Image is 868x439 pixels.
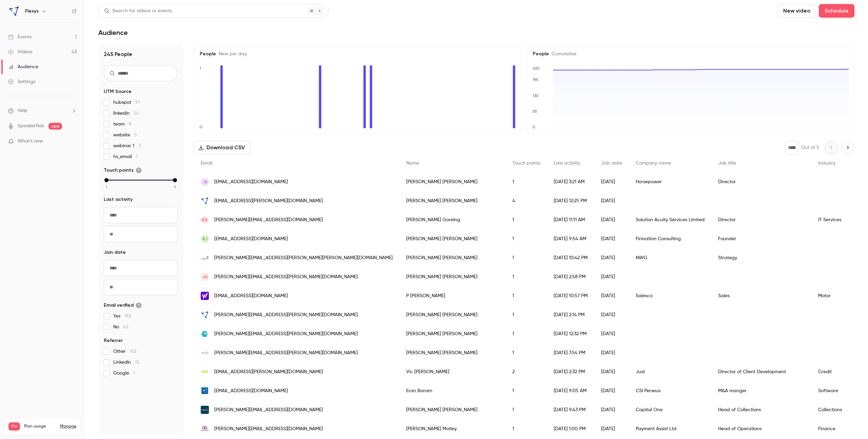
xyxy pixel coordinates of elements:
[506,362,547,381] div: 2
[129,122,132,127] span: 8
[134,111,139,116] span: 54
[113,348,136,355] span: Other
[18,107,27,114] span: Help
[123,325,128,329] span: 63
[399,400,506,419] div: [PERSON_NAME] [PERSON_NAME]
[711,210,811,229] div: Director
[506,210,547,229] div: 1
[201,387,209,395] img: csiperseus.com
[594,172,629,191] div: [DATE]
[201,425,209,433] img: payment-assist.co.uk
[214,349,358,357] span: [PERSON_NAME][EMAIL_ADDRESS][PERSON_NAME][DOMAIN_NAME]
[104,50,178,58] h1: 245 People
[399,210,506,229] div: [PERSON_NAME] Goreing
[134,133,137,137] span: 5
[399,286,506,305] div: P [PERSON_NAME]
[594,400,629,419] div: [DATE]
[200,51,516,57] h5: People
[547,191,594,210] div: [DATE] 12:25 PM
[547,381,594,400] div: [DATE] 9:05 AM
[629,210,711,229] div: Solution Acuity Services Limited
[201,349,209,357] img: motonovofinance.com
[113,132,137,138] span: website
[801,144,819,151] p: Out of 5
[98,28,128,37] h1: Audience
[399,305,506,324] div: [PERSON_NAME] [PERSON_NAME]
[711,419,811,438] div: Head of Operations
[629,419,711,438] div: Payment Assist Ltd
[216,52,247,56] span: New per day
[214,216,323,224] span: [PERSON_NAME][EMAIL_ADDRESS][DOMAIN_NAME]
[68,138,77,145] iframe: Noticeable Trigger
[777,4,816,18] button: New video
[506,419,547,438] div: 1
[106,184,107,190] span: 1
[8,107,77,114] li: help-dropdown-opener
[104,279,178,295] input: To
[104,196,133,203] span: Last activity
[506,229,547,248] div: 1
[104,7,172,15] div: Search for videos or events
[406,161,419,166] span: Name
[18,138,43,145] span: What's new
[399,343,506,362] div: [PERSON_NAME] [PERSON_NAME]
[60,424,76,429] a: Manage
[25,8,39,15] h6: Flexys
[201,197,209,205] img: flexys.co.uk
[594,210,629,229] div: [DATE]
[549,52,576,56] span: Cumulative
[24,424,56,429] span: Plan usage
[399,362,506,381] div: Vic [PERSON_NAME]
[214,273,358,281] span: [PERSON_NAME][EMAIL_ADDRESS][PERSON_NAME][DOMAIN_NAME]
[201,330,209,338] img: moneyhub.com
[506,343,547,362] div: 1
[506,172,547,191] div: 1
[547,343,594,362] div: [DATE] 7:54 PM
[8,34,32,40] div: Events
[629,362,711,381] div: Just
[173,178,177,182] div: max
[629,381,711,400] div: CSI Perseus
[547,362,594,381] div: [DATE] 2:32 PM
[214,235,288,243] span: [EMAIL_ADDRESS][DOMAIN_NAME]
[214,425,323,433] span: [PERSON_NAME][EMAIL_ADDRESS][DOMAIN_NAME]
[506,400,547,419] div: 1
[506,267,547,286] div: 1
[201,254,209,262] img: cushon.co.uk
[214,311,358,319] span: [PERSON_NAME][EMAIL_ADDRESS][PERSON_NAME][DOMAIN_NAME]
[199,66,201,71] text: 1
[547,305,594,324] div: [DATE] 2:14 PM
[594,191,629,210] div: [DATE]
[399,172,506,191] div: [PERSON_NAME] [PERSON_NAME]
[113,110,139,117] span: linkedin
[113,359,139,366] span: LinkedIn
[594,362,629,381] div: [DATE]
[48,123,62,130] span: new
[512,161,540,166] span: Touch points
[130,349,136,354] span: 152
[8,49,32,55] div: Videos
[533,51,849,57] h5: People
[214,254,393,262] span: [PERSON_NAME][EMAIL_ADDRESS][PERSON_NAME][PERSON_NAME][DOMAIN_NAME]
[532,109,537,114] text: 65
[629,286,711,305] div: Salesco
[399,419,506,438] div: [PERSON_NAME] Motley
[399,267,506,286] div: [PERSON_NAME] [PERSON_NAME]
[506,191,547,210] div: 4
[113,370,135,377] span: Google
[594,324,629,343] div: [DATE]
[711,172,811,191] div: Director
[547,286,594,305] div: [DATE] 10:57 PM
[135,360,139,365] span: 15
[136,154,138,159] span: 1
[594,343,629,362] div: [DATE]
[124,314,131,319] span: 182
[214,330,358,338] span: [PERSON_NAME][EMAIL_ADDRESS][PERSON_NAME][DOMAIN_NAME]
[202,236,208,242] span: RJ
[594,286,629,305] div: [DATE]
[202,217,208,223] span: RG
[841,141,854,154] button: Next page
[533,66,540,71] text: 260
[532,93,539,98] text: 130
[629,400,711,419] div: Capital One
